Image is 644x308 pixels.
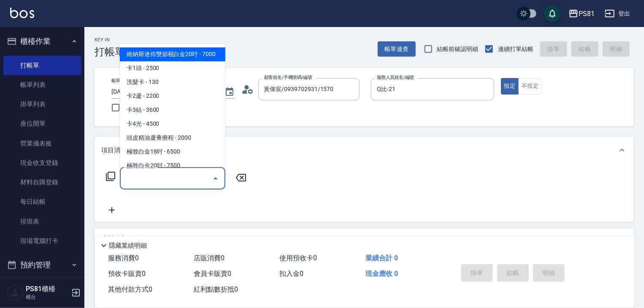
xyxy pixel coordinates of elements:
[3,114,81,133] a: 座位開單
[3,212,81,231] a: 排班表
[120,75,225,89] span: 洗髮卡 - 130
[501,78,519,95] button: 指定
[544,5,561,22] button: save
[109,241,147,250] p: 隱藏業績明細
[498,45,533,54] span: 連續打單結帳
[120,61,225,75] span: 卡1頭 - 2500
[3,30,81,52] button: 櫃檯作業
[95,137,634,164] div: 項目消費
[7,284,24,301] img: Person
[101,235,127,243] p: 店販銷售
[26,285,69,293] h5: PS81櫃檯
[3,192,81,211] a: 每日結帳
[3,276,81,298] button: 報表及分析
[111,78,129,84] label: 帳單日期
[3,231,81,251] a: 現場電腦打卡
[3,254,81,276] button: 預約管理
[194,254,225,262] span: 店販消費 0
[377,74,414,81] label: 服務人員姓名/編號
[280,270,304,278] span: 扣入金 0
[120,117,225,131] span: 卡4光 - 4500
[280,254,317,262] span: 使用預收卡 0
[3,153,81,173] a: 現金收支登錄
[378,41,416,57] button: 帳單速查
[95,46,125,58] h3: 打帳單
[120,131,225,145] span: 頭皮精油蘆薈療程 - 2000
[601,6,634,22] button: 登出
[518,78,542,95] button: 不指定
[111,85,216,99] input: YYYY/MM/DD hh:mm
[565,5,598,22] button: PS81
[120,145,225,159] span: 極致白金18吋 - 6500
[108,270,146,278] span: 預收卡販賣 0
[108,285,152,293] span: 其他付款方式 0
[579,8,595,19] div: PS81
[194,270,231,278] span: 會員卡販賣 0
[194,285,238,293] span: 紅利點數折抵 0
[120,89,225,103] span: 卡2蘆 - 2200
[95,229,634,249] div: 店販銷售
[101,146,127,155] p: 項目消費
[95,37,125,43] h2: Key In
[120,159,225,173] span: 極致白金20吋 - 7500
[120,103,225,117] span: 卡3結 - 3600
[3,173,81,192] a: 材料自購登錄
[365,270,398,278] span: 現金應收 0
[365,254,398,262] span: 業績合計 0
[3,95,81,114] a: 掛單列表
[10,8,34,18] img: Logo
[219,82,240,102] button: Choose date, selected date is 2025-09-22
[209,172,222,185] button: Close
[264,74,312,81] label: 顧客姓名/手機號碼/編號
[3,56,81,75] a: 打帳單
[3,75,81,95] a: 帳單列表
[437,45,479,54] span: 結帳前確認明細
[120,47,225,61] span: 維納斯迷你雙節棍白金20吋 - 7000
[3,134,81,153] a: 營業儀表板
[108,254,139,262] span: 服務消費 0
[26,293,69,301] p: 櫃台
